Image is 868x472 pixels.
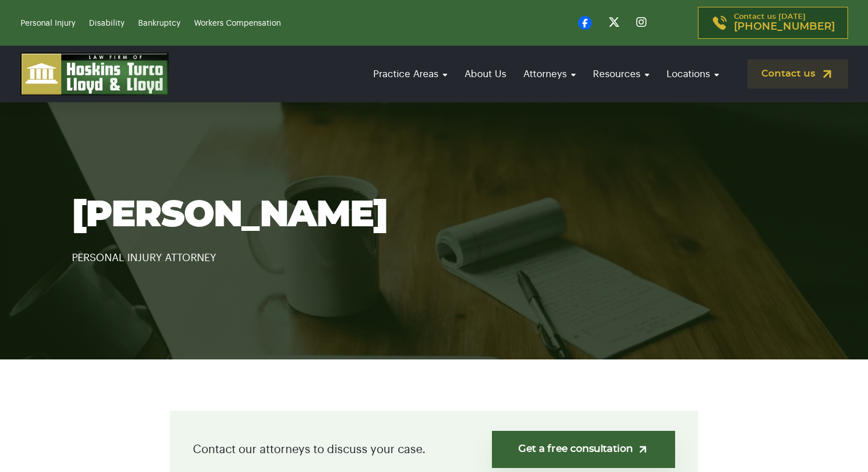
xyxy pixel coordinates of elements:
span: PERSONAL INJURY ATTORNEY [72,253,216,263]
a: Practice Areas [368,58,453,90]
img: arrow-up-right-light.svg [637,443,649,455]
a: Personal Injury [21,19,75,27]
a: Disability [89,19,124,27]
span: [PHONE_NUMBER] [734,21,835,33]
a: Contact us [DATE][PHONE_NUMBER] [698,7,848,39]
a: Get a free consultation [492,431,675,468]
a: Attorneys [518,58,582,90]
a: Locations [661,58,725,90]
p: Contact us [DATE] [734,13,835,33]
a: Workers Compensation [194,19,281,27]
h1: [PERSON_NAME] [72,195,797,235]
a: Contact us [748,59,848,89]
a: Bankruptcy [138,19,180,27]
a: About Us [459,58,512,90]
img: logo [21,53,169,95]
a: Resources [587,58,655,90]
